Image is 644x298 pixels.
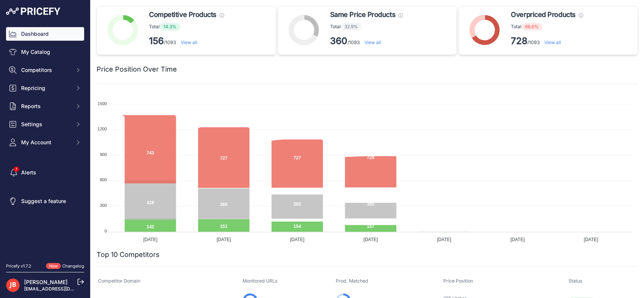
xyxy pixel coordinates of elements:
[6,8,60,15] img: Pricefy Logo
[243,278,278,284] span: Monitored URLs
[21,139,71,146] span: My Account
[330,23,403,31] p: Total
[62,263,84,269] a: Changelog
[6,81,84,95] button: Repricing
[6,27,84,254] nav: Sidebar
[437,237,451,242] tspan: [DATE]
[21,102,71,110] span: Reports
[443,278,473,284] span: Price Position
[521,23,543,31] span: 66.6%
[330,35,347,46] strong: 360
[6,263,31,269] div: Pricefy v1.7.2
[584,237,598,242] tspan: [DATE]
[21,121,71,128] span: Settings
[105,229,107,233] tspan: 0
[143,237,158,242] tspan: [DATE]
[149,35,224,47] p: /1093
[341,23,362,31] span: 32.9%
[100,177,107,182] tspan: 600
[6,118,84,131] button: Settings
[569,278,583,284] span: Status
[97,64,177,75] h2: Price Position Over Time
[6,63,84,77] button: Competitors
[336,278,368,284] span: Prod. Matched
[100,152,107,157] tspan: 900
[364,40,381,45] a: View all
[6,194,84,208] a: Suggest a feature
[217,237,231,242] tspan: [DATE]
[181,40,197,45] a: View all
[46,263,61,269] span: New
[511,35,583,47] p: /1093
[330,9,395,20] span: Same Price Products
[511,23,583,31] p: Total
[511,35,527,46] strong: 728
[24,279,68,285] a: [PERSON_NAME]
[100,203,107,208] tspan: 300
[364,237,378,242] tspan: [DATE]
[98,278,140,284] span: Competitor Domain
[24,286,103,292] a: [EMAIL_ADDRESS][DOMAIN_NAME]
[330,35,403,47] p: /1093
[97,249,160,260] h2: Top 10 Competitors
[6,136,84,149] button: My Account
[149,35,164,46] strong: 156
[6,99,84,113] button: Reports
[511,9,575,20] span: Overpriced Products
[160,23,180,31] span: 14.3%
[6,45,84,59] a: My Catalog
[21,84,71,92] span: Repricing
[149,9,217,20] span: Competitive Products
[510,237,525,242] tspan: [DATE]
[290,237,304,242] tspan: [DATE]
[544,40,561,45] a: View all
[21,66,71,74] span: Competitors
[6,166,84,179] a: Alerts
[149,23,224,31] p: Total
[6,27,84,41] a: Dashboard
[98,127,107,131] tspan: 1200
[98,101,107,106] tspan: 1500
